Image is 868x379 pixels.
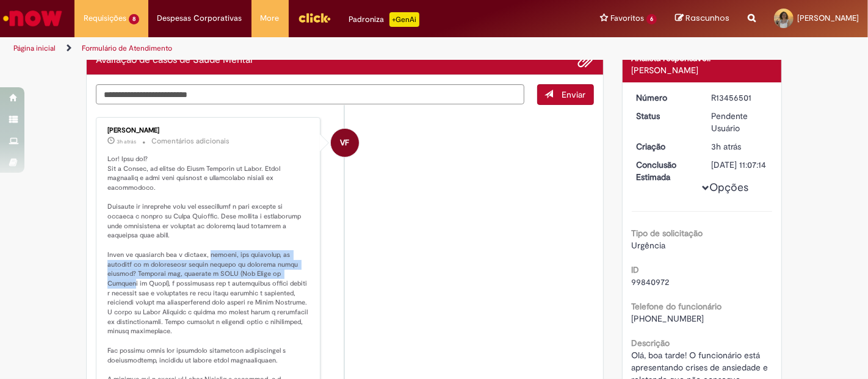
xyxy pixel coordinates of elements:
b: Descrição [632,337,670,348]
span: [PHONE_NUMBER] [632,313,704,324]
span: [PERSON_NAME] [797,13,859,23]
button: Adicionar anexos [578,52,594,68]
dt: Status [627,110,703,122]
div: 28/08/2025 10:07:10 [711,140,768,153]
time: 28/08/2025 11:00:38 [117,138,136,145]
span: VF [340,128,349,157]
small: Comentários adicionais [151,136,230,146]
a: Rascunhos [675,13,729,24]
span: 8 [129,14,139,24]
span: 99840972 [632,276,670,287]
span: Despesas Corporativas [157,12,242,24]
b: Tipo de solicitação [632,228,703,239]
a: Página inicial [13,43,56,53]
b: ID [632,264,640,275]
b: Telefone do funcionário [632,301,722,312]
div: Padroniza [349,12,419,27]
textarea: Digite sua mensagem aqui... [96,84,524,104]
h2: Avaliação de casos de Saúde Mental Histórico de tíquete [96,55,253,66]
img: ServiceNow [1,6,64,31]
div: Pendente Usuário [711,110,768,134]
span: Requisições [84,12,126,24]
button: Enviar [537,84,594,105]
div: [PERSON_NAME] [632,64,773,76]
span: 3h atrás [117,138,136,145]
ul: Trilhas de página [9,37,570,60]
a: Formulário de Atendimento [82,43,172,53]
span: 6 [646,14,657,24]
div: R13456501 [711,92,768,104]
span: 3h atrás [711,141,741,152]
dt: Criação [627,140,703,153]
time: 28/08/2025 10:07:10 [711,141,741,152]
span: More [261,12,280,24]
div: [PERSON_NAME] [107,127,311,134]
img: click_logo_yellow_360x200.png [298,9,331,27]
p: +GenAi [389,12,419,27]
div: Vivian FachiniDellagnezzeBordin [331,129,359,157]
span: Rascunhos [685,12,729,24]
span: Urgência [632,240,666,251]
span: Favoritos [610,12,644,24]
dt: Número [627,92,703,104]
dt: Conclusão Estimada [627,159,703,183]
span: Enviar [562,89,586,100]
div: [DATE] 11:07:14 [711,159,768,171]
